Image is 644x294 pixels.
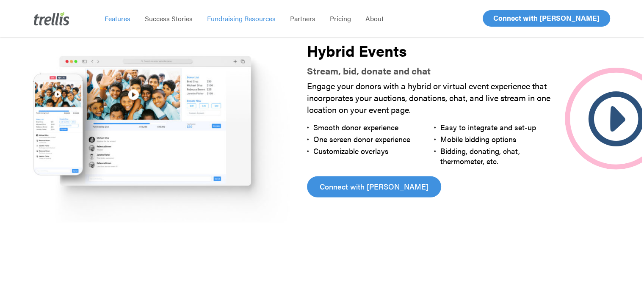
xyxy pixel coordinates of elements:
[290,14,315,23] span: Partners
[320,180,428,192] span: Connect with [PERSON_NAME]
[365,14,384,23] span: About
[97,14,138,23] a: Features
[330,14,351,23] span: Pricing
[145,14,193,23] span: Success Stories
[313,133,410,144] span: One screen donor experience
[207,14,276,23] span: Fundraising Resources
[440,133,517,144] span: Mobile bidding options
[200,14,283,23] a: Fundraising Resources
[34,12,69,25] img: Trellis
[307,79,550,115] span: Engage your donors with a hybrid or virtual event experience that incorporates your auctions, don...
[313,121,398,132] span: Smooth donor experience
[313,145,389,156] span: Customizable overlays
[307,39,407,61] strong: Hybrid Events
[440,121,536,132] span: Easy to integrate and set-up
[358,14,391,23] a: About
[283,14,323,23] a: Partners
[307,176,441,197] a: Connect with [PERSON_NAME]
[138,14,200,23] a: Success Stories
[493,13,600,23] span: Connect with [PERSON_NAME]
[323,14,358,23] a: Pricing
[483,10,610,27] a: Connect with [PERSON_NAME]
[307,64,431,77] strong: Stream, bid, donate and chat
[440,145,520,166] span: Bidding, donating, chat, thermometer, etc.
[105,14,130,23] span: Features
